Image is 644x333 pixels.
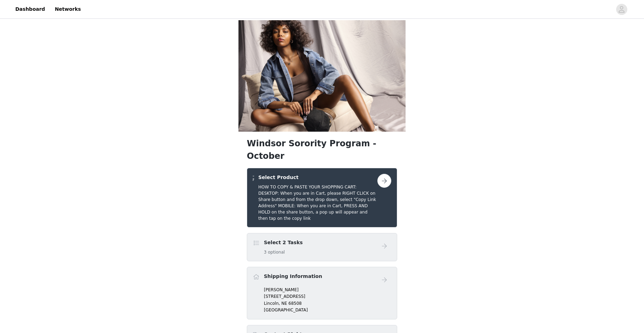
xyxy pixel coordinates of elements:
[247,168,397,227] div: Select Product
[247,233,397,261] div: Select 2 Tasks
[264,239,303,246] h4: Select 2 Tasks
[264,273,322,280] h4: Shipping Information
[264,307,391,313] p: [GEOGRAPHIC_DATA]
[281,301,287,306] span: NE
[50,1,85,17] a: Networks
[238,20,406,132] img: campaign image
[247,267,397,319] div: Shipping Information
[264,249,303,255] h5: 3 optional
[11,1,49,17] a: Dashboard
[247,137,397,162] h1: Windsor Sorority Program - October
[264,293,391,300] p: [STREET_ADDRESS]
[264,287,391,293] p: [PERSON_NAME]
[264,301,280,306] span: Lincoln,
[618,4,625,15] div: avatar
[289,301,302,306] span: 68508
[258,174,377,181] h4: Select Product
[258,184,377,222] h5: HOW TO COPY & PASTE YOUR SHOPPING CART: DESKTOP: When you are in Cart, please RIGHT CLICK on Shar...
